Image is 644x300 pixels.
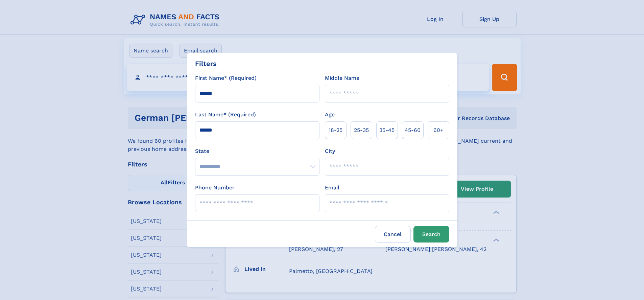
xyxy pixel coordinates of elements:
label: State [195,147,319,155]
label: Cancel [375,226,411,243]
label: First Name* (Required) [195,74,257,82]
span: 25‑35 [354,126,369,134]
span: 45‑60 [405,126,421,134]
button: Search [413,226,449,243]
label: Age [325,111,335,119]
span: 35‑45 [379,126,395,134]
label: Phone Number [195,184,235,192]
div: Filters [195,59,217,69]
label: Last Name* (Required) [195,111,256,119]
span: 18‑25 [329,126,342,134]
label: Middle Name [325,74,359,82]
span: 60+ [433,126,444,134]
label: City [325,147,335,155]
label: Email [325,184,339,192]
